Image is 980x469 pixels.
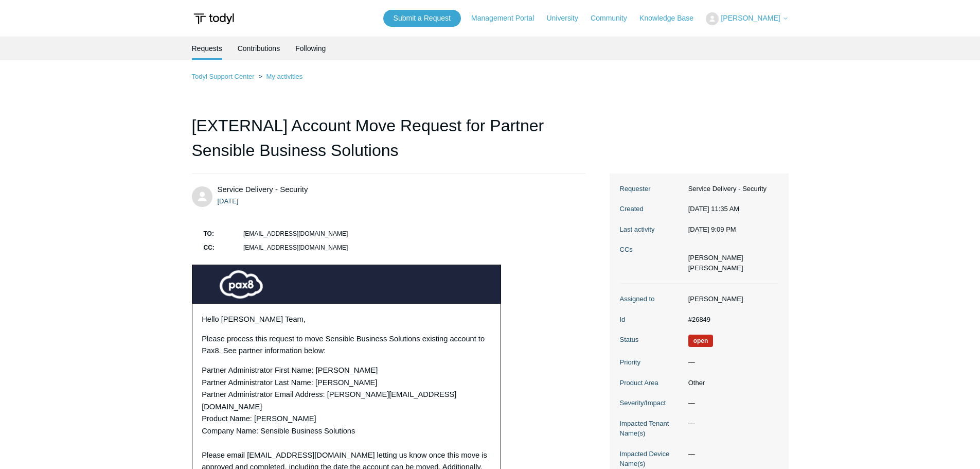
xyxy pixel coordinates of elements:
dt: Id [620,315,683,325]
button: [PERSON_NAME] [706,12,788,25]
dt: Requester [620,184,683,194]
dd: — [683,357,778,368]
dt: Impacted Tenant Name(s) [620,419,683,439]
img: Todyl Support Center Help Center home page [192,9,236,28]
dt: Last activity [620,224,683,235]
img: header [192,265,501,304]
time: 07/30/2025, 11:35 [218,197,239,205]
dt: CCs [620,245,683,255]
th: TO: [203,229,242,241]
a: Submit a Request [383,10,461,27]
li: My activities [256,73,302,80]
dt: Assigned to [620,294,683,304]
h1: [EXTERNAL] Account Move Request for Partner Sensible Business Solutions [192,113,586,173]
time: 08/29/2025, 21:09 [688,225,736,233]
dt: Status [620,335,683,345]
a: University [546,13,588,24]
a: Management Portal [471,13,544,24]
span: [PERSON_NAME] [721,14,780,22]
dd: Other [683,378,778,388]
a: My activities [266,73,302,80]
dt: Product Area [620,378,683,388]
dt: Impacted Device Name(s) [620,449,683,469]
dt: Created [620,204,683,214]
time: 07/30/2025, 11:35 [688,205,739,213]
dt: Severity/Impact [620,398,683,408]
span: Service Delivery - Security [218,185,308,194]
span: We are working on a response for you [688,335,714,347]
a: Knowledge Base [639,13,704,24]
dd: #26849 [683,315,778,325]
li: Requests [192,37,222,60]
dd: [PERSON_NAME] [683,294,778,304]
a: Following [295,37,326,60]
a: Todyl Support Center [192,73,255,80]
li: Clayton Unrein [688,263,743,273]
a: Community [591,13,637,24]
th: CC: [203,242,242,253]
dd: Service Delivery - Security [683,184,778,194]
a: Contributions [238,37,280,60]
dd: — [683,398,778,408]
p: Please process this request to move Sensible Business Solutions existing account to Pax8. See par... [202,333,488,357]
td: [EMAIL_ADDRESS][DOMAIN_NAME] [243,229,584,241]
dd: — [683,419,778,429]
li: Nick Luyckx [688,253,743,263]
td: [EMAIL_ADDRESS][DOMAIN_NAME] [243,242,584,253]
li: Todyl Support Center [192,73,257,80]
dd: — [683,449,778,459]
dt: Priority [620,357,683,368]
